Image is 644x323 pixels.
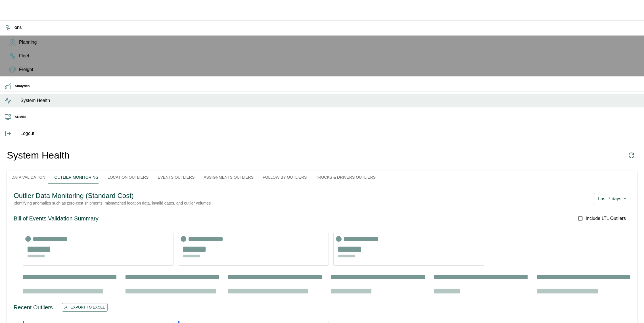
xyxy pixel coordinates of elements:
[20,97,639,104] span: System Health
[7,170,50,184] button: Data Validation
[14,191,211,200] h5: Outlier Data Monitoring (Standard Cost)
[14,25,639,31] h6: OPS
[7,170,637,184] div: dashboard tabs
[153,170,199,184] button: Events Outliers
[311,170,380,184] button: Trucks & Drivers Outliers
[14,303,53,312] h6: Recent Outliers
[586,215,626,222] span: Include LTL Outliers
[14,214,99,223] h6: Bill of Events Validation Summary
[258,170,311,184] button: Follow By Outliers
[199,170,258,184] button: Assignments Outliers
[7,149,70,161] h1: System Health
[626,150,637,161] button: Refresh data
[103,170,153,184] button: Location Outliers
[20,130,639,137] span: Logout
[50,170,103,184] button: Outlier Monitoring
[14,84,639,89] h6: Analytics
[14,114,639,120] h6: ADMIN
[19,66,639,73] span: Freight
[594,193,630,204] div: Last 7 days
[19,53,639,59] span: Fleet
[62,303,108,312] button: Export to Excel
[19,39,639,46] span: Planning
[14,200,211,206] p: Identifying anomalies such as zero-cost shipments, mismatched location data, invalid dates, and o...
